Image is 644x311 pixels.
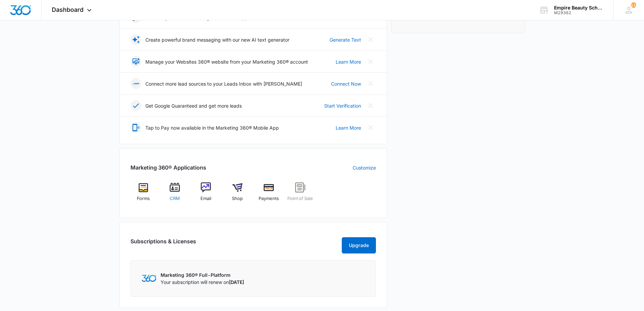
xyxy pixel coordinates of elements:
[200,195,211,202] span: Email
[130,182,157,207] a: Forms
[145,36,289,43] p: Create powerful brand messaging with our new AI text generator
[336,124,361,131] a: Learn More
[52,6,84,13] span: Dashboard
[145,58,308,65] p: Manage your Websites 360® website from your Marketing 360® account
[554,5,603,10] div: account name
[330,36,361,43] a: Generate Text
[193,182,219,207] a: Email
[130,163,206,172] h2: Marketing 360® Applications
[353,164,376,171] a: Customize
[342,237,376,253] button: Upgrade
[232,195,243,202] span: Shop
[256,182,282,207] a: Payments
[259,195,279,202] span: Payments
[365,122,376,133] button: Close
[631,2,636,8] div: notifications count
[224,182,251,207] a: Shop
[365,56,376,67] button: Close
[170,195,180,202] span: CRM
[554,10,603,15] div: account id
[145,124,279,131] p: Tap to Pay now available in the Marketing 360® Mobile App
[631,2,636,8] span: 118
[365,100,376,111] button: Close
[324,102,361,109] a: Start Verification
[365,34,376,45] button: Close
[287,182,313,207] a: Point of Sale
[162,182,188,207] a: CRM
[142,275,157,282] img: Marketing 360 Logo
[161,279,244,286] p: Your subscription will renew on
[336,58,361,65] a: Learn More
[287,195,313,202] span: Point of Sale
[161,271,244,279] p: Marketing 360® Full-Platform
[365,78,376,89] button: Close
[130,237,196,251] h2: Subscriptions & Licenses
[331,80,361,87] a: Connect Now
[137,195,150,202] span: Forms
[229,279,244,285] span: [DATE]
[145,102,242,109] p: Get Google Guaranteed and get more leads
[145,80,302,87] p: Connect more lead sources to your Leads Inbox with [PERSON_NAME]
